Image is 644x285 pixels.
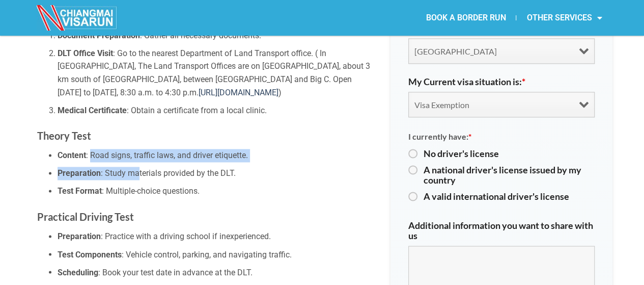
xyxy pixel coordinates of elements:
[424,148,595,159] label: No driver's license
[58,150,86,160] strong: Content
[58,186,102,196] strong: Test Format
[58,231,101,241] strong: Preparation
[58,266,375,279] li: : Book your test date in advance at the DLT.
[58,185,375,198] li: : Multiple-choice questions.
[58,149,375,162] li: : Road signs, traffic laws, and driver etiquette.
[415,6,516,30] a: BOOK A BORDER RUN
[58,106,127,115] strong: Medical Certificate
[58,267,98,277] strong: Scheduling
[199,88,278,97] a: [URL][DOMAIN_NAME]
[58,47,375,99] li: : Go to the nearest Department of Land Transport office. ( In [GEOGRAPHIC_DATA], The Land Transpo...
[408,132,471,141] span: I currently have:
[37,127,375,144] h3: Theory Test
[408,220,595,241] label: Additional information you want to share with us
[408,76,525,87] label: My Current visa situation is:
[58,249,122,259] strong: Test Components
[516,6,612,30] a: OTHER SERVICES
[58,248,375,261] li: : Vehicle control, parking, and navigating traffic.
[58,168,101,178] strong: Preparation
[424,191,595,201] label: A valid international driver's license
[58,104,375,117] li: : Obtain a certificate from a local clinic.
[424,165,595,185] label: A national driver's license issued by my country
[322,6,612,30] nav: Menu
[37,209,375,225] h3: Practical Driving Test
[58,48,113,58] strong: DLT Office Visit
[58,31,140,40] strong: Document Preparation
[58,167,375,180] li: : Study materials provided by the DLT.
[58,230,375,243] li: : Practice with a driving school if inexperienced.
